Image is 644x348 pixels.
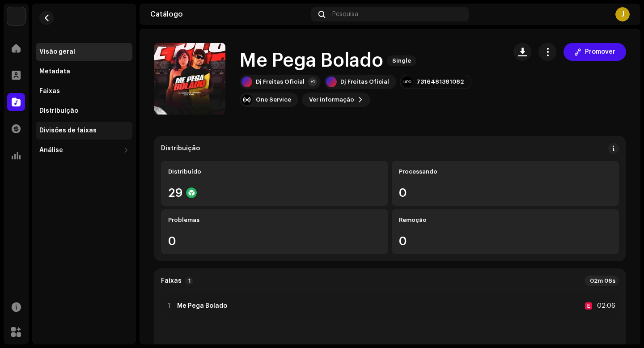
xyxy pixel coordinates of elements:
[308,77,317,86] div: +1
[168,168,381,175] div: Distribuído
[39,127,97,134] div: Divisões de faixas
[161,277,182,284] strong: Faixas
[585,43,615,61] span: Promover
[615,7,630,21] div: J
[256,78,305,85] div: Dj Freitas Oficial
[36,82,132,100] re-m-nav-item: Faixas
[585,302,592,310] div: E
[39,48,75,55] div: Visão geral
[36,141,132,159] re-m-nav-dropdown: Análise
[340,78,389,85] div: Dj Freitas Oficial
[399,168,612,175] div: Processando
[416,78,464,85] div: 7316481381082
[302,93,370,107] button: Ver informação
[332,11,358,18] span: Pesquisa
[36,43,132,61] re-m-nav-item: Visão geral
[39,147,63,154] div: Análise
[399,216,612,224] div: Remoção
[39,68,70,75] div: Metadata
[309,91,354,109] span: Ver informação
[39,107,78,115] div: Distribuição
[150,11,308,18] div: Catálogo
[256,96,291,103] div: One Service
[39,88,60,95] div: Faixas
[185,277,193,285] p-badge: 1
[387,55,416,66] span: Single
[36,122,132,140] re-m-nav-item: Divisões de faixas
[240,51,383,71] h1: Me Pega Bolado
[161,145,200,152] div: Distribuição
[168,216,381,224] div: Problemas
[36,102,132,120] re-m-nav-item: Distribuição
[563,43,626,61] button: Promover
[36,63,132,81] re-m-nav-item: Metadata
[596,301,615,311] div: 02:06
[177,302,227,310] strong: Me Pega Bolado
[585,276,619,286] div: 02m 06s
[7,7,25,25] img: 71bf27a5-dd94-4d93-852c-61362381b7db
